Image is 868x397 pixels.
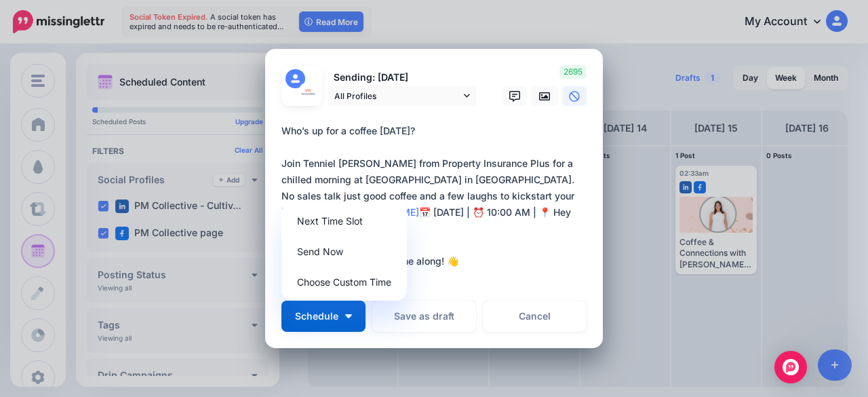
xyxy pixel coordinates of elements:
[334,89,460,103] span: All Profiles
[559,65,587,79] span: 2695
[287,269,401,295] a: Choose Custom Time
[287,208,401,234] a: Next Time Slot
[390,364,587,396] p: Set a time from the left if you'd like to send this post at a specific time.
[328,70,477,86] p: Sending: [DATE]
[328,86,477,106] a: All Profiles
[287,238,401,265] a: Send Now
[372,301,476,332] button: Save as draft
[285,69,305,89] img: user_default_image.png
[345,314,352,318] img: arrow-down-white.png
[281,301,366,332] button: Schedule
[281,123,593,269] div: Who’s up for a coffee [DATE]? Join Tenniel [PERSON_NAME] from Property Insurance Plus for a chill...
[774,351,807,383] div: Open Intercom Messenger
[295,311,338,321] span: Schedule
[298,82,318,102] img: 154382455_251587406621165_286239351165627804_n-bsa121791.jpg
[483,301,587,332] a: Cancel
[281,202,407,301] div: Schedule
